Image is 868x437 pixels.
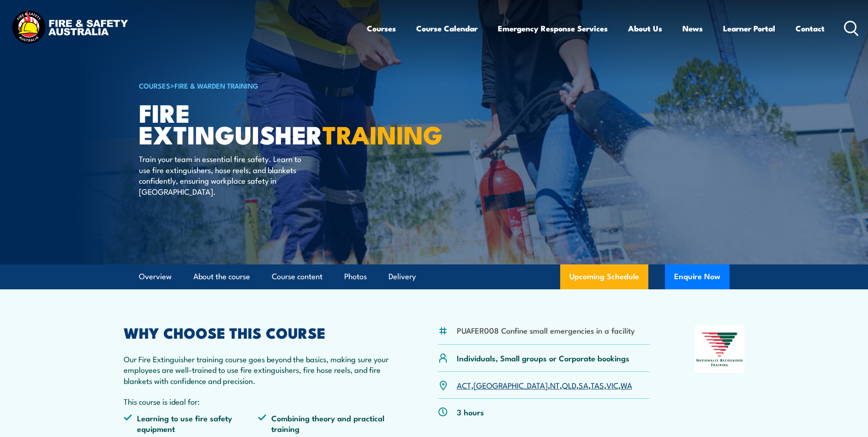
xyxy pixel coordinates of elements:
a: Delivery [389,264,416,289]
p: Our Fire Extinguisher training course goes beyond the basics, making sure your employees are well... [124,353,393,386]
a: Course Calendar [416,16,478,41]
a: About the course [193,264,250,289]
a: Overview [139,264,172,289]
a: NT [550,379,560,390]
a: Emergency Response Services [498,16,608,41]
img: Nationally Recognised Training logo. [695,326,745,373]
a: COURSES [139,80,170,90]
p: This course is ideal for: [124,396,393,407]
a: About Us [628,16,662,41]
h6: > [139,80,367,91]
p: 3 hours [457,407,484,417]
a: TAS [591,379,604,390]
li: PUAFER008 Confine small emergencies in a facility [457,325,635,335]
a: [GEOGRAPHIC_DATA] [473,379,548,390]
h1: Fire Extinguisher [139,102,367,144]
a: Contact [796,16,825,41]
strong: TRAINING [323,114,443,153]
a: QLD [562,379,576,390]
button: Enquire Now [665,264,730,289]
a: Fire & Warden Training [174,80,258,90]
a: Photos [344,264,367,289]
a: News [682,16,703,41]
a: Learner Portal [723,16,775,41]
p: Train your team in essential fire safety. Learn to use fire extinguishers, hose reels, and blanke... [139,153,307,197]
p: Individuals, Small groups or Corporate bookings [457,353,629,363]
a: SA [579,379,588,390]
a: Courses [367,16,396,41]
p: , , , , , , , [457,380,632,390]
a: WA [621,379,632,390]
li: Combining theory and practical training [258,413,393,434]
h2: WHY CHOOSE THIS COURSE [124,326,393,339]
a: VIC [606,379,618,390]
a: Course content [272,264,323,289]
a: Upcoming Schedule [560,264,648,289]
a: ACT [457,379,471,390]
li: Learning to use fire safety equipment [124,413,258,434]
